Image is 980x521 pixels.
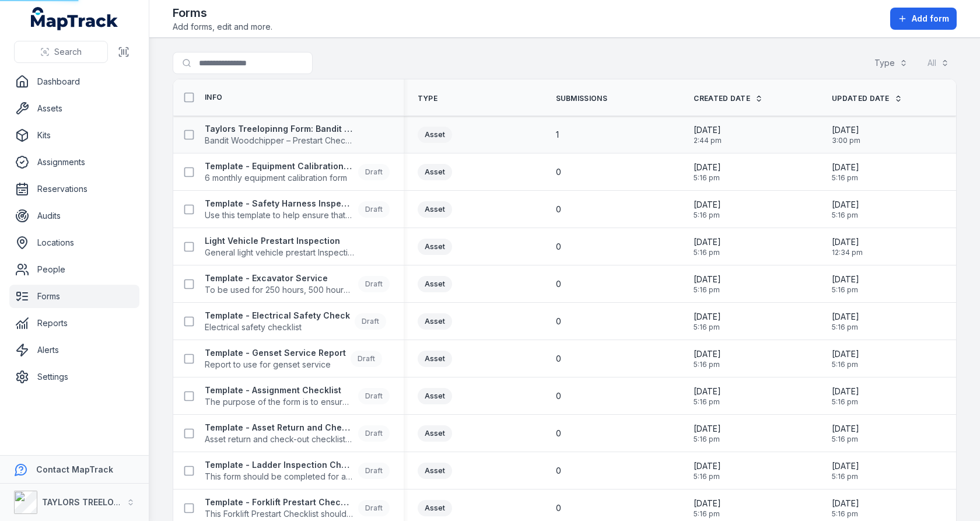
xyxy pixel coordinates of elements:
[832,460,859,481] time: 03/06/2025, 5:16:59 pm
[205,247,354,258] span: General light vehicle prestart Inspection form
[694,460,721,472] span: [DATE]
[205,396,353,408] span: The purpose of the form is to ensure the employee is licenced and capable in operation the asset.
[694,423,721,444] time: 03/06/2025, 5:16:59 pm
[832,211,859,220] span: 5:16 pm
[694,386,721,407] time: 03/06/2025, 5:16:59 pm
[832,386,859,407] time: 03/06/2025, 5:16:59 pm
[832,94,890,103] span: Updated Date
[556,166,561,178] span: 0
[694,311,721,323] span: [DATE]
[205,272,353,284] strong: Template - Excavator Service
[351,351,382,367] div: Draft
[694,472,721,481] span: 5:16 pm
[694,136,722,145] span: 2:44 pm
[832,274,859,295] time: 03/06/2025, 5:16:59 pm
[205,284,353,296] span: To be used for 250 hours, 500 hours and 750 hours service only. (1,000 hours to be completed by d...
[694,323,721,332] span: 5:16 pm
[418,276,452,292] div: Asset
[832,509,859,519] span: 5:16 pm
[205,272,390,296] a: Template - Excavator ServiceTo be used for 250 hours, 500 hours and 750 hours service only. (1,00...
[556,316,561,327] span: 0
[694,199,721,211] span: [DATE]
[358,201,390,218] div: Draft
[418,201,452,218] div: Asset
[694,211,721,220] span: 5:16 pm
[418,463,452,479] div: Asset
[205,321,350,333] span: Electrical safety checklist
[832,360,859,369] span: 5:16 pm
[205,384,353,396] strong: Template - Assignment Checklist
[205,422,390,445] a: Template - Asset Return and Check-out ChecklistAsset return and check-out checklist - for key ass...
[694,124,722,145] time: 28/08/2025, 2:44:53 pm
[694,274,721,295] time: 03/06/2025, 5:16:59 pm
[694,94,750,103] span: Created Date
[694,236,721,257] time: 03/06/2025, 5:16:59 pm
[358,388,390,404] div: Draft
[205,160,390,184] a: Template - Equipment Calibration Form6 monthly equipment calibration formDraft
[694,199,721,220] time: 03/06/2025, 5:16:59 pm
[694,124,722,136] span: [DATE]
[694,94,763,103] a: Created Date
[694,162,721,183] time: 03/06/2025, 5:16:59 pm
[9,204,139,228] a: Audits
[832,423,859,435] span: [DATE]
[205,459,390,482] a: Template - Ladder Inspection ChecklistThis form should be completed for all ladders.Draft
[205,310,350,321] strong: Template - Electrical Safety Check
[173,5,272,21] h2: Forms
[205,235,354,258] a: Light Vehicle Prestart InspectionGeneral light vehicle prestart Inspection form
[832,472,859,481] span: 5:16 pm
[205,235,354,247] strong: Light Vehicle Prestart Inspection
[912,13,949,25] span: Add form
[205,93,222,102] span: Info
[890,8,957,30] button: Add form
[358,276,390,292] div: Draft
[205,471,353,482] span: This form should be completed for all ladders.
[418,313,452,330] div: Asset
[694,460,721,481] time: 03/06/2025, 5:16:59 pm
[694,311,721,332] time: 03/06/2025, 5:16:59 pm
[556,241,561,253] span: 0
[694,498,721,509] span: [DATE]
[694,498,721,519] time: 03/06/2025, 5:16:59 pm
[832,236,863,248] span: [DATE]
[832,274,859,285] span: [DATE]
[418,388,452,404] div: Asset
[205,508,353,520] span: This Forklift Prestart Checklist should be completed every day before starting forklift operations.
[9,338,139,362] a: Alerts
[418,94,437,103] span: Type
[694,509,721,519] span: 5:16 pm
[42,497,139,507] strong: TAYLORS TREELOPPING
[694,236,721,248] span: [DATE]
[694,423,721,435] span: [DATE]
[832,498,859,509] span: [DATE]
[173,21,272,33] span: Add forms, edit and more.
[14,41,108,63] button: Search
[556,129,559,141] span: 1
[205,123,354,146] a: Taylors Treelopinng Form: Bandit Woodchipper – Prestart ChecklistBandit Woodchipper – Prestart Ch...
[205,310,386,333] a: Template - Electrical Safety CheckElectrical safety checklistDraft
[832,386,859,397] span: [DATE]
[556,428,561,439] span: 0
[418,500,452,516] div: Asset
[832,124,860,136] span: [DATE]
[418,351,452,367] div: Asset
[205,433,353,445] span: Asset return and check-out checklist - for key assets.
[832,173,859,183] span: 5:16 pm
[694,285,721,295] span: 5:16 pm
[867,52,915,74] button: Type
[9,312,139,335] a: Reports
[9,231,139,254] a: Locations
[205,359,346,370] span: Report to use for genset service
[832,94,902,103] a: Updated Date
[9,285,139,308] a: Forms
[556,465,561,477] span: 0
[556,204,561,215] span: 0
[9,124,139,147] a: Kits
[418,425,452,442] div: Asset
[9,70,139,93] a: Dashboard
[832,199,859,220] time: 03/06/2025, 5:16:59 pm
[832,498,859,519] time: 03/06/2025, 5:16:59 pm
[694,274,721,285] span: [DATE]
[694,348,721,369] time: 03/06/2025, 5:16:59 pm
[205,459,353,471] strong: Template - Ladder Inspection Checklist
